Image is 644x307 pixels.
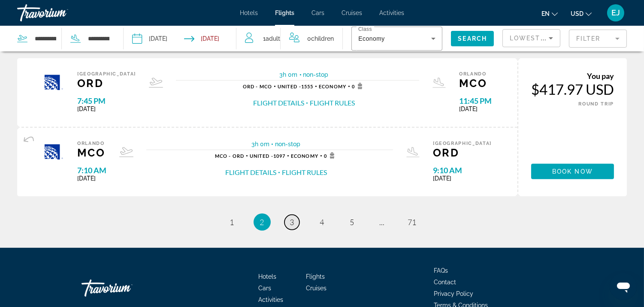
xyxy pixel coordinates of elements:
[451,31,494,46] button: Search
[319,84,346,89] span: Economy
[17,214,627,231] nav: Pagination
[379,9,404,16] a: Activities
[77,166,106,175] span: 7:10 AM
[258,285,271,292] a: Cars
[77,141,106,146] span: Orlando
[579,101,614,107] span: ROUND TRIP
[260,217,264,227] span: 2
[306,285,327,292] a: Cruises
[215,153,244,159] span: MCO - ORD
[610,273,637,300] iframe: Button to launch messaging window
[251,141,269,147] span: 3h 0m
[459,77,492,90] span: MCO
[258,273,276,280] a: Hotels
[82,275,167,301] a: Travorium
[132,26,167,51] button: Depart date: Feb 27, 2026
[350,217,354,227] span: 5
[250,153,273,159] span: United -
[307,33,334,45] span: 0
[311,9,324,16] a: Cars
[569,29,627,48] button: Filter
[184,26,219,51] button: Return date: Mar 1, 2026
[282,168,327,177] button: Flight Rules
[531,71,614,81] div: You pay
[17,2,103,24] a: Travorium
[571,7,592,20] button: Change currency
[311,35,334,42] span: Children
[77,146,106,159] span: MCO
[303,71,329,78] span: non-stop
[605,4,627,22] button: User Menu
[352,83,365,90] span: 0
[77,96,136,105] span: 7:45 PM
[541,10,550,17] span: en
[306,273,325,280] a: Flights
[433,141,492,146] span: [GEOGRAPHIC_DATA]
[342,9,362,16] a: Cruises
[320,217,324,227] span: 4
[433,175,492,182] span: [DATE]
[531,81,614,98] div: $417.97 USD
[571,10,584,17] span: USD
[77,175,106,182] span: [DATE]
[510,33,553,43] mat-select: Sort by
[290,217,294,227] span: 3
[434,279,456,286] a: Contact
[266,35,280,42] span: Adult
[275,9,294,16] a: Flights
[459,96,492,105] span: 11:45 PM
[459,105,492,112] span: [DATE]
[552,168,593,175] span: Book now
[358,27,372,32] mat-label: Class
[531,164,614,179] button: Book now
[291,153,318,159] span: Economy
[278,84,301,89] span: United -
[77,71,136,77] span: [GEOGRAPHIC_DATA]
[611,9,620,17] span: EJ
[258,296,283,303] a: Activities
[459,71,492,77] span: Orlando
[278,84,313,89] span: 1555
[77,77,136,90] span: ORD
[230,217,234,227] span: 1
[310,98,355,108] button: Flight Rules
[434,267,448,274] a: FAQs
[541,7,558,20] button: Change language
[433,166,492,175] span: 9:10 AM
[324,152,337,159] span: 0
[408,217,417,227] span: 71
[225,168,276,177] button: Flight Details
[243,84,272,89] span: ORD - MCO
[240,9,258,16] a: Hotels
[433,146,492,159] span: ORD
[77,105,136,112] span: [DATE]
[510,35,565,42] span: Lowest Price
[380,217,385,227] span: ...
[250,153,285,159] span: 1097
[434,290,473,297] a: Privacy Policy
[458,35,487,42] span: Search
[280,71,298,78] span: 3h 0m
[236,26,342,51] button: Travelers: 1 adult, 0 children
[275,141,300,147] span: non-stop
[263,33,280,45] span: 1
[253,98,304,108] button: Flight Details
[358,35,384,42] span: Economy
